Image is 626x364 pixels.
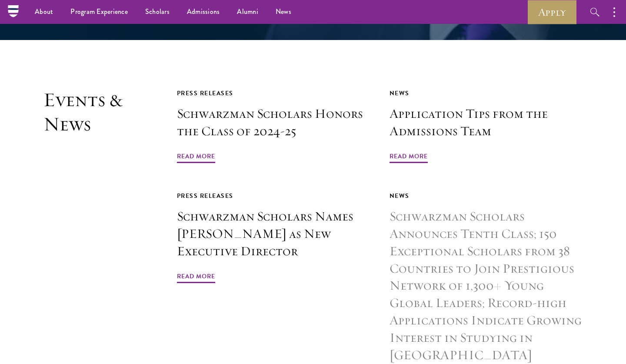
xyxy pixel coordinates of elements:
span: Read More [390,151,428,164]
div: Press Releases [177,88,370,99]
span: Read More [177,151,215,164]
h3: Schwarzman Scholars Announces Tenth Class; 150 Exceptional Scholars from 38 Countries to Join Pre... [390,208,583,364]
div: Press Releases [177,190,370,201]
span: Read More [177,271,215,284]
a: Press Releases Schwarzman Scholars Names [PERSON_NAME] as New Executive Director Read More [177,190,370,284]
h3: Schwarzman Scholars Names [PERSON_NAME] as New Executive Director [177,208,370,260]
div: News [390,190,583,201]
h3: Application Tips from the Admissions Team [390,105,583,140]
h3: Schwarzman Scholars Honors the Class of 2024-25 [177,105,370,140]
a: News Application Tips from the Admissions Team Read More [390,88,583,164]
a: Press Releases Schwarzman Scholars Honors the Class of 2024-25 Read More [177,88,370,164]
div: News [390,88,583,99]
